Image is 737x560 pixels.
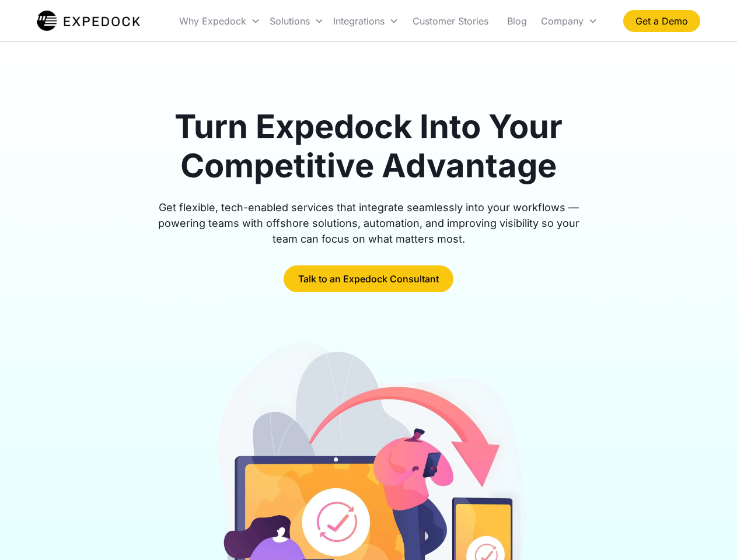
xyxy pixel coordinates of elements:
[174,1,265,41] div: Why Expedock
[145,107,593,185] h1: Turn Expedock Into Your Competitive Advantage
[541,15,584,27] div: Company
[179,15,246,27] div: Why Expedock
[329,1,403,41] div: Integrations
[536,1,602,41] div: Company
[403,1,498,41] a: Customer Stories
[145,199,593,247] div: Get flexible, tech-enabled services that integrate seamlessly into your workflows — powering team...
[37,9,140,33] img: Expedock Logo
[37,9,140,33] a: home
[679,504,737,560] iframe: Chat Widget
[265,1,329,41] div: Solutions
[333,15,385,27] div: Integrations
[623,10,700,32] a: Get a Demo
[270,15,310,27] div: Solutions
[498,1,536,41] a: Blog
[284,265,453,292] a: Talk to an Expedock Consultant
